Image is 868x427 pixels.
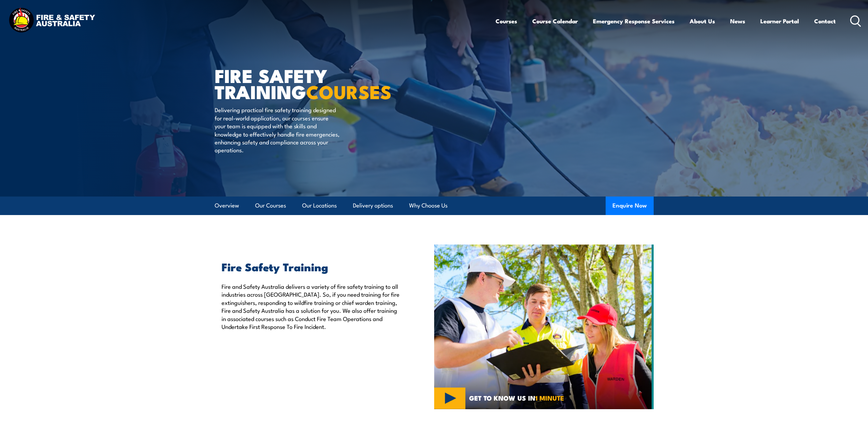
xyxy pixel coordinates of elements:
[302,197,337,215] a: Our Locations
[222,262,403,271] h2: Fire Safety Training
[215,197,239,215] a: Overview
[730,12,745,30] a: News
[306,77,392,105] strong: COURSES
[215,106,340,154] p: Delivering practical fire safety training designed for real-world application, our courses ensure...
[222,282,403,330] p: Fire and Safety Australia delivers a variety of fire safety training to all industries across [GE...
[215,67,384,99] h1: FIRE SAFETY TRAINING
[760,12,799,30] a: Learner Portal
[606,197,654,215] button: Enquire Now
[814,12,836,30] a: Contact
[469,395,564,401] span: GET TO KNOW US IN
[690,12,715,30] a: About Us
[434,245,654,409] img: Fire Safety Training Courses
[535,393,564,403] strong: 1 MINUTE
[353,197,393,215] a: Delivery options
[496,12,517,30] a: Courses
[593,12,675,30] a: Emergency Response Services
[532,12,578,30] a: Course Calendar
[255,197,286,215] a: Our Courses
[409,197,448,215] a: Why Choose Us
